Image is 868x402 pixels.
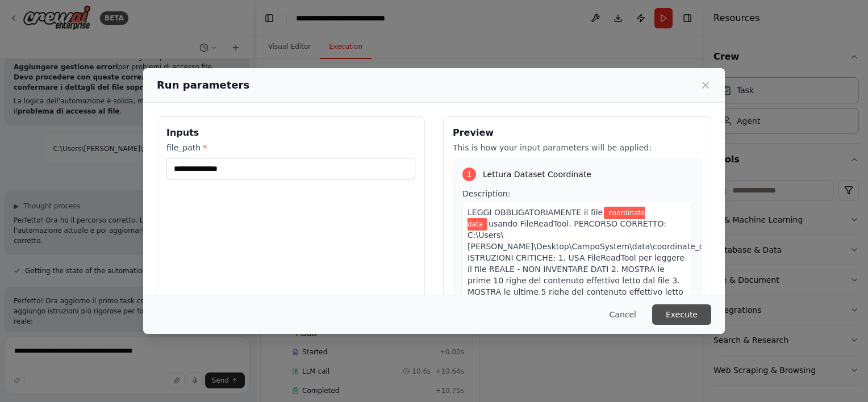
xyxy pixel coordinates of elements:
p: This is how your input parameters will be applied: [453,142,702,153]
h3: Preview [453,126,702,140]
button: Cancel [600,304,645,325]
div: 1 [462,167,476,181]
span: usando FileReadTool. PERCORSO CORRETTO: C:\Users\[PERSON_NAME]\Desktop\CampoSystem\data\coordinat... [468,219,731,387]
span: Description: [462,189,510,198]
h3: Inputs [166,126,415,140]
label: file_path [166,142,415,153]
button: Execute [652,304,711,325]
h2: Run parameters [157,77,249,93]
span: Lettura Dataset Coordinate [483,169,591,180]
span: LEGGI OBBLIGATORIAMENTE il file [468,208,603,217]
span: Variable: file_path [468,207,645,231]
